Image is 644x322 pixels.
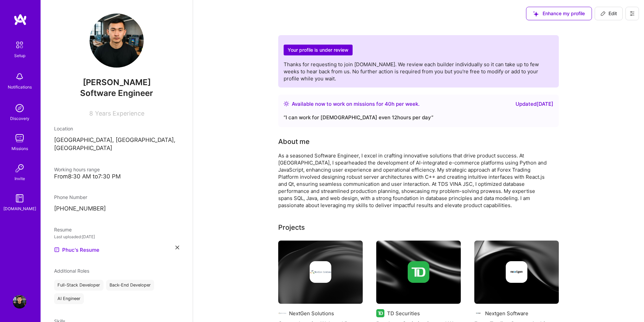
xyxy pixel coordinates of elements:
span: Phone Number [54,194,87,200]
img: Company logo [310,261,331,283]
h2: Your profile is under review [284,45,353,56]
div: Setup [14,52,25,59]
img: logo [14,14,27,26]
img: Company logo [408,261,429,283]
i: icon Close [175,246,179,249]
div: Location [54,125,179,132]
span: Years Experience [95,110,144,117]
img: cover [474,241,559,304]
img: setup [13,38,27,52]
div: “ I can work for [DEMOGRAPHIC_DATA] even 12hours per day ” [284,114,553,122]
span: Resume [54,227,72,232]
span: Working hours range [54,167,100,172]
a: Phuc's Resume [54,246,99,254]
img: User Avatar [13,295,26,308]
span: [PERSON_NAME] [54,77,179,88]
span: Software Engineer [80,88,153,98]
img: Availability [284,101,289,106]
span: 8 [89,110,93,117]
img: cover [376,241,461,304]
a: User Avatar [11,295,28,308]
div: Updated [DATE] [516,100,553,108]
div: AI Engineer [54,293,84,304]
div: About me [278,137,310,147]
div: Available now to work on missions for h per week . [292,100,420,108]
img: teamwork [13,131,26,145]
div: [DOMAIN_NAME] [3,205,36,212]
span: Edit [600,10,617,17]
div: Notifications [8,83,32,91]
div: As a seasoned Software Engineer, I excel in crafting innovative solutions that drive product succ... [278,152,549,209]
div: Missions [11,145,28,152]
img: discovery [13,101,26,115]
div: Back-End Developer [106,280,154,291]
div: NextGen Solutions [289,310,334,317]
img: cover [278,241,363,304]
img: Company logo [278,309,286,317]
img: Company logo [506,261,527,283]
span: 40 [385,101,391,107]
span: Additional Roles [54,268,89,274]
img: guide book [13,192,26,205]
div: Full-Stack Developer [54,280,103,291]
div: TD Securities [387,310,420,317]
div: Nextgen Software [485,310,528,317]
img: Company logo [474,309,482,317]
button: Edit [595,7,623,20]
div: Projects [278,222,305,232]
span: Thanks for requesting to join [DOMAIN_NAME]. We review each builder individually so it can take u... [284,61,539,82]
div: Invite [15,175,25,182]
div: Discovery [10,115,29,122]
div: Last uploaded: [DATE] [54,233,179,240]
div: From 8:30 AM to 7:30 PM [54,173,179,180]
p: [PHONE_NUMBER] [54,205,179,213]
img: bell [13,70,26,83]
img: Resume [54,247,59,252]
p: [GEOGRAPHIC_DATA], [GEOGRAPHIC_DATA], [GEOGRAPHIC_DATA] [54,136,179,152]
img: Invite [13,162,26,175]
img: User Avatar [90,14,144,68]
img: Company logo [376,309,384,317]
